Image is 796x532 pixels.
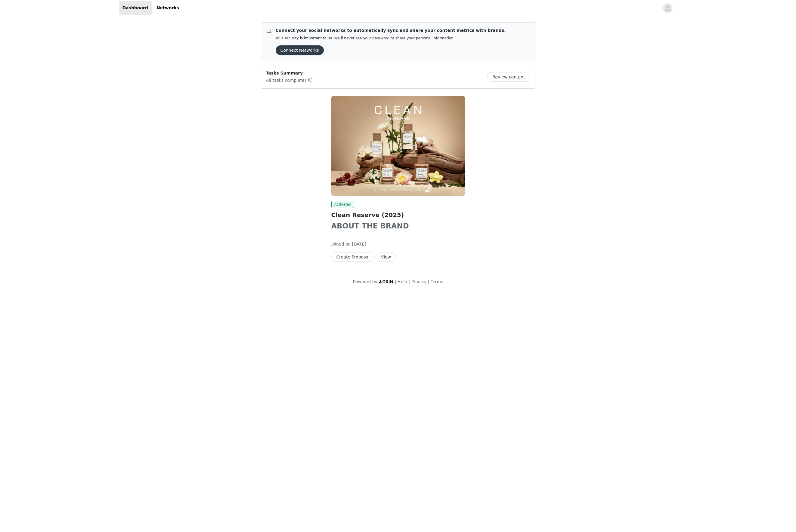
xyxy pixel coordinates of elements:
[276,27,506,34] p: Connect your social networks to automatically sync and share your content metrics with brands.
[428,279,429,284] span: |
[266,70,312,76] p: Tasks Summary
[119,1,152,15] a: Dashboard
[376,252,396,262] button: View
[411,279,427,284] a: Privacy
[431,279,443,284] a: Terms
[153,1,183,15] a: Networks
[331,222,409,230] strong: ABOUT THE BRAND
[665,3,671,13] div: avatar
[331,96,465,196] img: CLEAN RESERVE
[331,210,465,219] h2: Clean Reserve (2025)
[487,72,530,82] button: Review content
[408,279,410,284] span: |
[379,280,394,284] img: logo
[352,242,366,246] span: [DATE]
[353,279,377,284] span: Powered by
[395,279,396,284] span: |
[331,201,355,208] span: Activated
[276,36,506,41] p: Your security is important to us. We’ll never see your password or share your personal information.
[331,252,375,262] button: Create Proposal
[376,255,396,259] a: View
[331,242,351,246] span: Joined on
[266,76,312,84] p: All tasks complete!
[276,45,324,55] button: Connect Networks
[398,279,407,284] a: Help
